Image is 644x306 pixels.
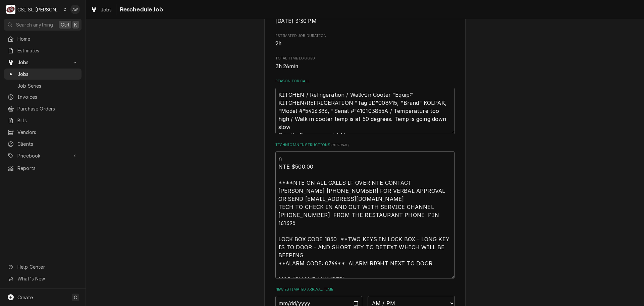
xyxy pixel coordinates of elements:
[70,5,80,14] div: Alexandria Wilp's Avatar
[17,117,78,124] span: Bills
[4,45,82,56] a: Estimates
[17,105,78,112] span: Purchase Orders
[275,142,455,148] label: Technician Instructions
[17,165,78,172] span: Reports
[330,143,349,147] span: ( optional )
[6,5,15,14] div: CSI St. Louis's Avatar
[275,287,455,292] label: New Estimated Arrival Time
[4,103,82,114] a: Purchase Orders
[17,152,68,159] span: Pricebook
[275,79,455,84] label: Reason For Call
[275,33,455,39] span: Estimated Job Duration
[70,5,80,14] div: AW
[4,80,82,91] a: Job Series
[4,57,82,68] a: Go to Jobs
[88,4,115,15] a: Jobs
[16,21,53,28] span: Search anything
[6,5,15,14] div: C
[4,273,82,284] a: Go to What's New
[275,18,317,24] span: [DATE] 3:30 PM
[4,163,82,174] a: Reports
[275,88,455,134] textarea: KITCHEN / Refrigeration / Walk-In Cooler "Equip:" KITCHEN/REFRIGERATION "Tag ID"008915, "Brand" K...
[61,21,69,28] span: Ctrl
[275,33,455,48] div: Estimated Job Duration
[74,21,77,28] span: K
[74,294,77,301] span: C
[101,6,112,13] span: Jobs
[4,138,82,149] a: Clients
[275,40,455,48] span: Estimated Job Duration
[275,142,455,278] div: Technician Instructions
[4,69,82,80] a: Jobs
[275,63,298,70] span: 3h 26min
[17,71,78,78] span: Jobs
[17,129,78,136] span: Vendors
[4,115,82,126] a: Bills
[275,56,455,70] div: Total Time Logged
[275,17,455,25] span: Estimated Arrival Time
[4,261,82,272] a: Go to Help Center
[17,35,78,42] span: Home
[275,62,455,71] span: Total Time Logged
[4,150,82,161] a: Go to Pricebook
[17,47,78,54] span: Estimates
[17,140,78,147] span: Clients
[17,263,77,270] span: Help Center
[118,5,163,14] span: Reschedule Job
[17,6,61,13] div: CSI St. [PERSON_NAME]
[17,93,78,100] span: Invoices
[4,19,82,31] button: Search anythingCtrlK
[4,127,82,138] a: Vendors
[17,82,78,89] span: Job Series
[275,151,455,278] textarea: NTE $500.00 ****NTE ON ALL CALLS IF OVER NTE CONTACT [PERSON_NAME] [PHONE_NUMBER] FOR VERBAL APPR...
[275,56,455,61] span: Total Time Logged
[4,91,82,102] a: Invoices
[17,295,33,300] span: Create
[275,79,455,134] div: Reason For Call
[17,275,77,282] span: What's New
[4,33,82,44] a: Home
[275,40,281,47] span: 2h
[17,59,68,66] span: Jobs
